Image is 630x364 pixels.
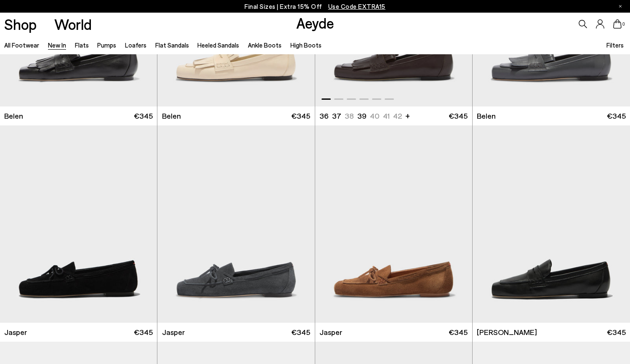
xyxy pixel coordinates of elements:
[290,41,322,49] a: High Boots
[157,323,314,342] a: Jasper €345
[473,323,630,342] a: [PERSON_NAME] €345
[607,111,626,121] span: €345
[134,111,153,121] span: €345
[157,106,314,125] a: Belen €345
[606,41,624,49] span: Filters
[315,125,472,323] img: Jasper Moccasin Loafers
[315,106,472,125] a: 36 37 38 39 40 41 42 + €345
[155,41,189,49] a: Flat Sandals
[162,327,185,337] span: Jasper
[54,17,92,32] a: World
[245,1,385,12] p: Final Sizes | Extra 15% Off
[315,323,472,342] a: Jasper €345
[357,111,367,121] li: 39
[405,110,410,121] li: +
[449,327,468,337] span: €345
[472,125,629,323] img: Jasper Moccasin Loafers
[332,111,341,121] li: 37
[319,327,342,337] span: Jasper
[315,125,472,323] a: 6 / 6 1 / 6 2 / 6 3 / 6 4 / 6 5 / 6 6 / 6 1 / 6 Next slide Previous slide
[477,111,496,121] span: Belen
[4,327,27,337] span: Jasper
[613,19,622,29] a: 0
[296,14,334,32] a: Aeyde
[248,41,282,49] a: Ankle Boots
[162,111,181,121] span: Belen
[607,327,626,337] span: €345
[197,41,239,49] a: Heeled Sandals
[328,3,385,10] span: Navigate to /collections/ss25-final-sizes
[622,22,626,27] span: 0
[97,41,116,49] a: Pumps
[125,41,146,49] a: Loafers
[157,125,314,323] img: Jasper Moccasin Loafers
[75,41,89,49] a: Flats
[315,125,472,323] div: 1 / 6
[473,125,630,323] img: Lana Moccasin Loafers
[449,111,468,121] span: €345
[48,41,66,49] a: New In
[4,41,39,49] a: All Footwear
[291,327,310,337] span: €345
[472,125,629,323] div: 2 / 6
[473,106,630,125] a: Belen €345
[4,17,37,32] a: Shop
[4,111,23,121] span: Belen
[291,111,310,121] span: €345
[319,111,399,121] ul: variant
[134,327,153,337] span: €345
[477,327,537,337] span: [PERSON_NAME]
[319,111,329,121] li: 36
